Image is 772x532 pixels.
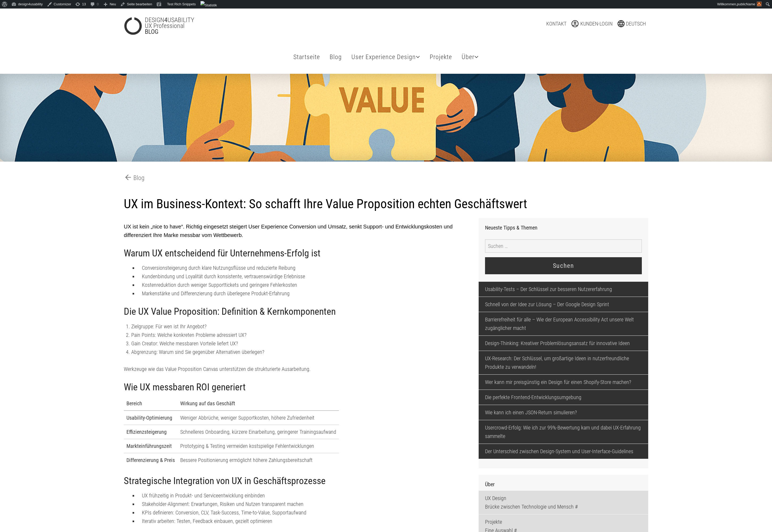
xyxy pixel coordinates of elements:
td: Bessere Positionierung ermöglicht höhere Zahlungsbereitschaft [178,453,339,467]
td: Weniger Abbrüche, weniger Supportkosten, höhere Zufriedenheit [178,411,339,425]
h2: Wie UX messbaren ROI generiert [124,382,471,393]
h3: Neueste Tipps & Themen [485,224,642,231]
p: Brücke zwischen Technologie und Mensch [485,502,642,511]
a: languageDeutsch [617,19,646,28]
table: UX-Hebel und Geschäftswirkung [124,396,339,467]
a: Wer kann mir preisgünstig ein Design für einen Shopify-Store machen? [479,375,648,390]
a: Barrierefreiheit für alle – Wie der European Accessibility Act unsere Welt zugänglicher macht [479,312,648,335]
a: Blog [327,47,344,67]
span: UX ist kein „nice to have“. Richtig eingesetzt steigert User Experience Conversion und Umsatz, se... [124,224,453,238]
strong: 4 [164,16,167,24]
a: Design-Thinking: Kreativer Problemlösungsansatz für innovative Ideen [479,336,648,351]
td: Effizienzsteigerung [124,425,178,439]
a: Wie kann ich einen JSON-Return simulieren? [479,405,648,420]
span: account_circle [571,19,580,28]
a: UX DesignBrücke zwischen Technologie und Mensch [479,491,648,514]
strong: BLOG [145,28,158,35]
a: Startseite [291,47,322,67]
td: Markteinführungszeit [124,439,178,453]
a: UX-Research: Der Schlüssel, um großartige Ideen in nutzerfreundliche Produkte zu verwandeln! [479,351,648,374]
li: UX frühzeitig in Produkt- und Serviceentwicklung einbinden [138,491,471,500]
li: Abgrenzung: Warum sind Sie gegenüber Alternativen überlegen? [131,348,471,356]
td: Schnelleres Onboarding, kürzere Einarbeitung, geringerer Trainingsaufwand [178,425,339,439]
a: Der Unterschied zwischen Design-System und User-Interface-Guidelines [479,444,648,459]
td: Prototyping & Testing vermeiden kostspielige Fehlentwicklungen [178,439,339,453]
a: Kontakt [546,19,566,28]
li: Iterativ arbeiten: Testen, Feedback einbauen, gezielt optimieren [138,517,471,525]
th: Wirkung auf das Geschäft [178,396,339,411]
li: KPIs definieren: Conversion, CLV, Task-Success, Time-to-Value, Supportaufwand [138,508,471,517]
h3: Über [485,481,642,488]
td: Usability-Optimierung [124,411,178,425]
h2: Die UX Value Proposition: Definition & Kernkomponenten [124,306,471,318]
li: Conversionsteigerung durch klare Nutzungsflüsse und reduzierte Reibung [138,264,471,272]
h2: Strategische Integration von UX in Geschäftsprozesse [124,476,471,487]
p: Werkzeuge wie das Value Proposition Canvas unterstützen die strukturierte Ausarbeitung. [124,365,471,373]
li: Gain Creator: Welche messbaren Vorteile liefert UX? [131,339,471,348]
input: Suchen [485,257,642,274]
a: Usability-Tests – Der Schlüssel zur besseren Nutzererfahrung [479,282,648,297]
li: Markenstärke und Differenzierung durch überlegene Produkt-Erfahrung [138,289,471,298]
li: Kostenreduktion durch weniger Supporttickets und geringere Fehlerkosten [138,281,471,289]
li: Kundenbindung und Loyalität durch konsistente, vertrauenswürdige Erlebnisse [138,272,471,281]
a: Usercrowd-Erfolg: Wie ich zur 99%-Bewertung kam und dabei UX-Erfahrung sammelte [479,420,648,444]
h1: UX im Business-Kontext: So schafft Ihre Value Proposition echten Geschäftswert [124,197,648,212]
a: Projekte [428,47,454,67]
span: publicName [737,2,755,6]
a: account_circleKunden-Login [571,19,613,28]
img: Zugriffe der letzten 48 Stunden. Hier klicken für weitere Statistiken. [200,1,217,10]
h2: Warum UX entscheidend für Unternehmens-Erfolg ist [124,248,471,259]
a: Über [459,47,481,67]
a: Die perfekte Frontend-Entwicklungsumgebung [479,390,648,405]
li: Pain Points: Welche konkreten Probleme adressiert UX? [131,331,471,339]
a: Schnell von der Idee zur Lösung – Der Google Design Sprint [479,297,648,312]
span: arrow_back [124,173,133,182]
a: DESIGN4USABILITYUX ProfessionalBLOG [124,17,293,35]
a: arrow_backBlog [124,173,145,183]
td: Differenzierung & Preis [124,453,178,467]
li: Stakeholder-Alignment: Erwartungen, Risiken und Nutzen transparent machen [138,500,471,508]
span: Deutsch [626,21,646,27]
span: Kunden-Login [580,21,613,27]
li: Zielgruppe: Für wen ist Ihr Angebot? [131,322,471,331]
th: Bereich [124,396,178,411]
a: User Experience Design [349,47,422,67]
span: language [617,19,626,28]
